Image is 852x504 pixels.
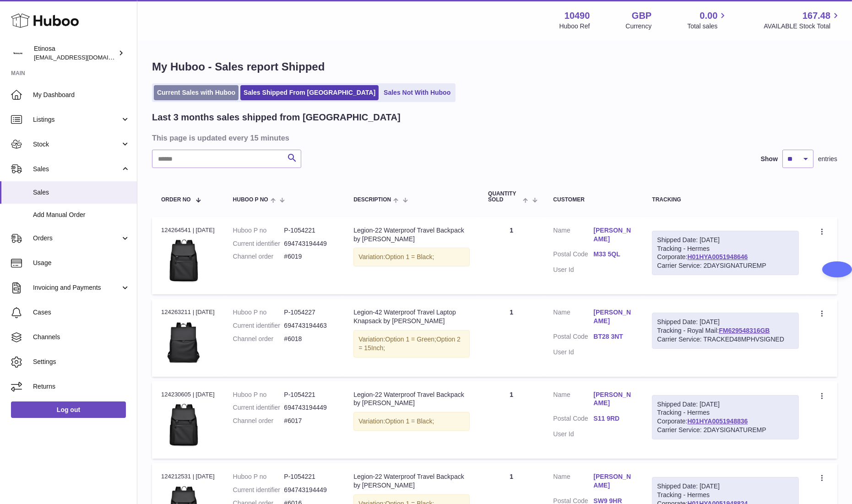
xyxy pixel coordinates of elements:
dd: P-1054221 [284,472,335,481]
td: 1 [479,299,544,376]
td: 1 [479,381,544,459]
dt: Huboo P no [233,308,284,317]
div: Shipped Date: [DATE] [657,400,794,409]
dt: Current identifier [233,321,284,330]
span: Orders [33,234,120,243]
a: [PERSON_NAME] [593,308,634,325]
span: Option 1 = Black; [385,253,434,260]
div: Variation: [353,412,470,431]
dt: Channel order [233,335,284,343]
div: Carrier Service: 2DAYSIGNATUREMP [657,261,794,270]
a: Current Sales with Huboo [154,85,239,100]
span: Channels [33,333,130,341]
dt: Name [554,308,594,328]
a: BT28 3NT [593,332,634,341]
dd: P-1054227 [284,308,335,317]
dt: Postal Code [554,250,594,261]
a: [PERSON_NAME] [593,472,634,490]
span: Sales [33,188,130,197]
div: Tracking - Royal Mail: [652,313,799,349]
div: Tracking - Hermes Corporate: [652,395,799,440]
div: Tracking - Hermes Corporate: [652,231,799,276]
span: [EMAIL_ADDRESS][DOMAIN_NAME] [34,54,135,61]
dd: #6018 [284,335,335,343]
dd: #6017 [284,417,335,425]
span: Add Manual Order [33,211,130,219]
dt: Current identifier [233,486,284,494]
span: Invoicing and Payments [33,283,120,292]
div: Etinosa [34,44,116,62]
a: 0.00 Total sales [687,10,728,31]
span: 0.00 [700,10,718,22]
h3: This page is updated every 15 minutes [152,133,835,143]
dd: 694743194449 [284,239,335,248]
dd: 694743194449 [284,403,335,412]
dt: Name [554,226,594,246]
span: Order No [161,197,191,203]
span: Total sales [687,22,728,31]
a: FM629548316GB [719,327,770,334]
a: [PERSON_NAME] [593,390,634,408]
div: Tracking [652,197,799,203]
img: Wolphuk@gmail.com [11,46,25,60]
img: v-Black__765727349.webp [161,237,207,283]
span: AVAILABLE Stock Total [764,22,841,31]
span: entries [818,155,837,163]
img: v-black__-1141466960.webp [161,320,207,365]
dd: #6019 [284,252,335,261]
span: Option 1 = Black; [385,417,434,425]
span: Sales [33,165,120,173]
a: Sales Shipped From [GEOGRAPHIC_DATA] [240,85,379,100]
dt: Postal Code [554,332,594,343]
div: Variation: [353,330,470,358]
a: Sales Not With Huboo [380,85,454,100]
span: My Dashboard [33,91,130,99]
div: Carrier Service: 2DAYSIGNATUREMP [657,426,794,434]
div: Legion-42 Waterproof Travel Laptop Knapsack by [PERSON_NAME] [353,308,470,325]
div: Shipped Date: [DATE] [657,318,794,326]
strong: GBP [632,10,651,22]
a: S11 9RD [593,414,634,423]
a: H01HYA0051948836 [688,417,748,425]
div: 124263211 | [DATE] [161,308,215,316]
a: M33 5QL [593,250,634,259]
span: Cases [33,308,130,317]
span: Huboo P no [233,197,268,203]
a: 167.48 AVAILABLE Stock Total [764,10,841,31]
div: Currency [626,22,652,31]
label: Show [761,155,778,163]
div: 124264541 | [DATE] [161,226,215,234]
a: Log out [11,401,126,418]
dt: Name [554,390,594,410]
span: Settings [33,358,130,366]
a: H01HYA0051948646 [688,253,748,260]
td: 1 [479,217,544,294]
span: Option 1 = Green; [385,336,436,343]
div: Shipped Date: [DATE] [657,482,794,491]
dt: User Id [554,430,594,439]
div: 124230605 | [DATE] [161,390,215,399]
dt: User Id [554,266,594,274]
dt: Huboo P no [233,472,284,481]
span: Usage [33,259,130,267]
div: Legion-22 Waterproof Travel Backpack by [PERSON_NAME] [353,472,470,490]
dt: Name [554,472,594,492]
a: [PERSON_NAME] [593,226,634,244]
div: Legion-22 Waterproof Travel Backpack by [PERSON_NAME] [353,226,470,244]
dt: Channel order [233,252,284,261]
dt: Channel order [233,417,284,425]
div: Customer [554,197,634,203]
div: Shipped Date: [DATE] [657,236,794,244]
strong: 10490 [564,10,590,22]
span: Returns [33,382,130,391]
dd: P-1054221 [284,226,335,235]
dt: Huboo P no [233,390,284,399]
img: v-Black__765727349.webp [161,401,207,447]
div: Legion-22 Waterproof Travel Backpack by [PERSON_NAME] [353,390,470,408]
div: Huboo Ref [559,22,590,31]
dt: User Id [554,348,594,357]
div: Variation: [353,248,470,266]
h1: My Huboo - Sales report Shipped [152,60,837,74]
dd: 694743194449 [284,486,335,494]
dt: Postal Code [554,414,594,425]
